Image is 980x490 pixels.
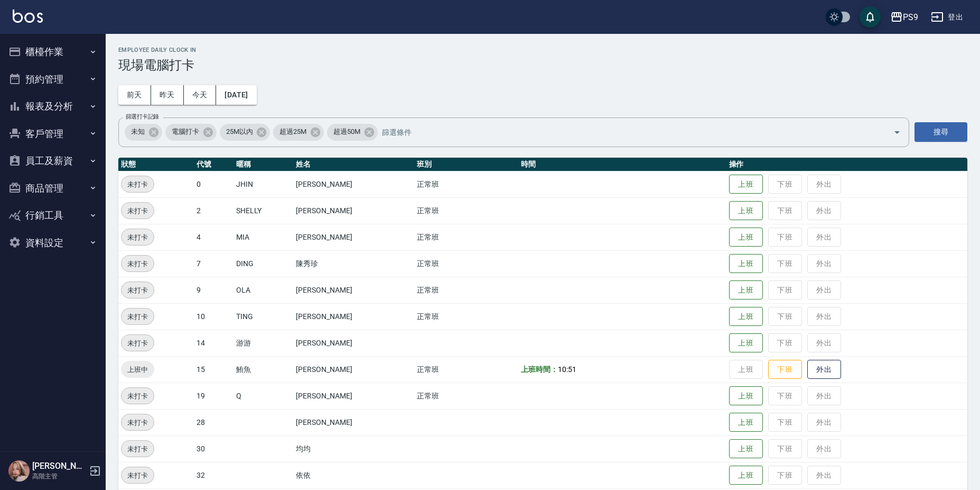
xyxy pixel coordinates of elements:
td: 2 [194,197,234,224]
span: 未打卡 [122,443,154,455]
button: 櫃檯作業 [4,38,101,66]
button: 外出 [807,360,841,379]
button: 上班 [729,386,763,406]
td: 正常班 [414,277,518,303]
button: 下班 [768,360,802,379]
button: 今天 [184,85,217,105]
span: 上班中 [121,364,154,375]
th: 暱稱 [234,158,294,171]
button: 上班 [729,413,763,432]
button: 上班 [729,254,763,274]
button: 上班 [729,280,763,300]
p: 高階主管 [32,471,86,481]
span: 未打卡 [122,338,154,349]
div: 超過50M [327,124,378,141]
td: Q [234,383,294,409]
td: 4 [194,224,234,250]
td: 28 [194,409,234,435]
button: 商品管理 [4,175,101,202]
button: 客戶管理 [4,120,101,148]
td: 15 [194,356,234,383]
button: 員工及薪資 [4,147,101,175]
button: PS9 [886,6,922,28]
button: 資料設定 [4,229,101,257]
td: 正常班 [414,197,518,224]
div: PS9 [903,11,918,24]
img: Logo [13,10,43,23]
td: 32 [194,462,234,488]
h3: 現場電腦打卡 [118,58,967,72]
div: 電腦打卡 [165,124,217,141]
div: 未知 [125,124,162,141]
td: TING [234,303,294,330]
button: 上班 [729,201,763,221]
td: [PERSON_NAME] [293,171,414,197]
span: 未打卡 [122,285,154,296]
div: 25M以內 [220,124,270,141]
span: 未知 [125,126,151,137]
td: 陳秀珍 [293,250,414,277]
td: 依依 [293,462,414,488]
td: SHELLY [234,197,294,224]
button: 報表及分析 [4,93,101,120]
td: 9 [194,277,234,303]
td: 正常班 [414,356,518,383]
td: 正常班 [414,224,518,250]
td: [PERSON_NAME] [293,197,414,224]
span: 25M以內 [220,126,259,137]
td: 19 [194,383,234,409]
h2: Employee Daily Clock In [118,47,967,53]
td: DING [234,250,294,277]
button: 上班 [729,439,763,459]
span: 10:51 [558,365,576,374]
th: 姓名 [293,158,414,171]
th: 操作 [726,158,967,171]
span: 超過25M [273,126,313,137]
button: 登出 [927,7,967,27]
td: 游游 [234,330,294,356]
div: 超過25M [273,124,324,141]
button: 上班 [729,466,763,485]
label: 篩選打卡記錄 [126,113,159,121]
button: 前天 [118,85,151,105]
b: 上班時間： [521,365,558,374]
td: 14 [194,330,234,356]
th: 時間 [518,158,726,171]
td: 均均 [293,435,414,462]
button: 預約管理 [4,66,101,93]
button: [DATE] [216,85,256,105]
span: 未打卡 [122,391,154,402]
button: 搜尋 [914,122,967,142]
td: OLA [234,277,294,303]
td: MIA [234,224,294,250]
td: 30 [194,435,234,462]
button: 行銷工具 [4,202,101,229]
td: 正常班 [414,383,518,409]
td: 正常班 [414,303,518,330]
td: [PERSON_NAME] [293,224,414,250]
img: Person [8,460,30,482]
span: 未打卡 [122,179,154,190]
td: [PERSON_NAME] [293,356,414,383]
th: 班別 [414,158,518,171]
button: 上班 [729,307,763,326]
th: 代號 [194,158,234,171]
td: [PERSON_NAME] [293,383,414,409]
td: [PERSON_NAME] [293,277,414,303]
span: 未打卡 [122,232,154,243]
td: [PERSON_NAME] [293,303,414,330]
td: [PERSON_NAME] [293,409,414,435]
td: JHIN [234,171,294,197]
span: 未打卡 [122,205,154,216]
span: 未打卡 [122,470,154,481]
td: 10 [194,303,234,330]
td: 7 [194,250,234,277]
td: 正常班 [414,171,518,197]
button: 上班 [729,333,763,353]
button: 上班 [729,175,763,194]
td: [PERSON_NAME] [293,330,414,356]
span: 未打卡 [122,311,154,322]
button: 上班 [729,228,763,247]
h5: [PERSON_NAME] [32,461,86,471]
td: 鮪魚 [234,356,294,383]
